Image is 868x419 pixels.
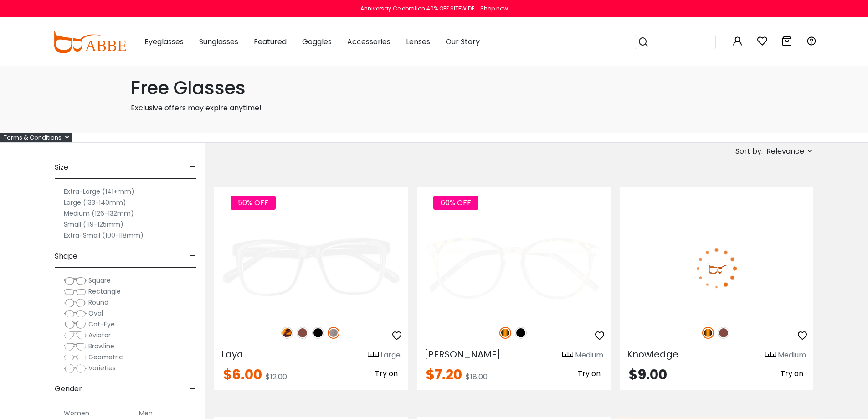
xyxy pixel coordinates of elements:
img: size ruler [368,352,379,358]
img: Round.png [64,298,87,307]
span: Laya [221,348,243,361]
img: Brown [718,327,729,339]
div: Large [380,350,401,361]
img: Browline.png [64,342,87,351]
img: size ruler [562,352,573,358]
span: Round [88,298,108,307]
span: Featured [254,36,287,47]
span: Oval [88,309,103,318]
label: Small (119-125mm) [64,219,123,230]
div: Shop now [480,5,508,13]
span: Knowledge [627,348,678,361]
img: Gun [328,327,339,339]
span: Lenses [406,36,430,47]
span: Varieties [88,363,116,372]
label: Extra-Large (141+mm) [64,186,134,197]
span: 60% OFF [433,196,478,210]
button: Try on [372,368,401,380]
img: Aviator.png [64,331,87,340]
label: Medium (126-132mm) [64,208,134,219]
img: Geometric.png [64,353,87,362]
label: Men [139,408,153,419]
img: Cat-Eye.png [64,320,87,329]
img: Tortoise [499,327,511,339]
span: $9.00 [629,365,667,384]
span: Rectangle [88,287,121,296]
span: $6.00 [223,365,262,384]
img: Tortoise Callie - Combination ,Universal Bridge Fit [417,220,611,317]
div: Anniversay Celebration 40% OFF SITEWIDE [360,5,474,13]
span: Try on [578,368,601,379]
img: Leopard [281,327,293,339]
h1: Free Glasses [131,77,738,99]
span: Aviator [88,331,111,340]
span: [PERSON_NAME] [424,348,501,361]
img: Tortoise [702,327,714,339]
span: $7.20 [426,365,462,384]
img: size ruler [765,352,776,358]
span: Relevance [766,143,804,160]
div: Medium [575,350,603,361]
img: Black [515,327,527,339]
button: Try on [575,368,603,380]
span: Sort by: [735,146,763,156]
span: Shape [55,245,77,267]
span: Cat-Eye [88,320,115,329]
img: Varieties.png [64,364,87,373]
span: Size [55,156,68,178]
span: Gender [55,378,82,400]
img: Gun Laya - Plastic ,Universal Bridge Fit [214,220,408,317]
label: Women [64,408,89,419]
img: Tortoise Knowledge - Acetate ,Universal Bridge Fit [620,220,813,317]
span: Our Story [446,36,480,47]
button: Try on [778,368,806,380]
span: Goggles [302,36,332,47]
span: 50% OFF [231,196,276,210]
span: Browline [88,341,114,351]
img: Black [312,327,324,339]
label: Large (133-140mm) [64,197,126,208]
span: Sunglasses [199,36,238,47]
a: Shop now [476,5,508,12]
p: Exclusive offers may expire anytime! [131,103,738,114]
span: Accessories [347,36,390,47]
img: Rectangle.png [64,287,87,296]
span: Try on [781,368,803,379]
span: Geometric [88,352,123,362]
span: - [190,378,196,400]
img: Oval.png [64,309,87,318]
div: Medium [778,350,806,361]
span: Try on [375,368,398,379]
span: Eyeglasses [144,36,184,47]
span: - [190,245,196,267]
span: $18.00 [466,372,488,382]
img: Brown [297,327,308,339]
label: Extra-Small (100-118mm) [64,230,144,241]
span: - [190,156,196,178]
span: $12.00 [266,372,287,382]
span: Square [88,276,111,285]
img: Square.png [64,276,87,285]
img: abbeglasses.com [51,31,126,53]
